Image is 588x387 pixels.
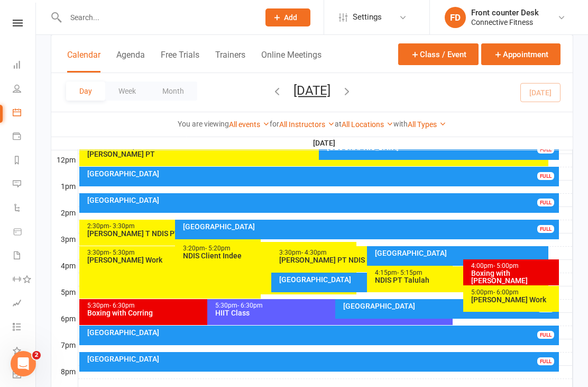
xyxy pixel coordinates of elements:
div: Boxing with [PERSON_NAME] [471,269,557,284]
div: [GEOGRAPHIC_DATA] [182,223,557,230]
div: [PERSON_NAME] PT NDIS [279,256,451,264]
th: 5pm [51,286,78,299]
div: 5:00pm [471,289,557,296]
span: - 6:30pm [109,302,135,309]
button: Month [149,82,197,101]
div: [GEOGRAPHIC_DATA] [343,302,557,310]
a: Payments [13,125,36,149]
div: Connective Fitness [471,17,539,27]
button: Day [66,82,105,101]
strong: for [270,120,279,128]
div: [PERSON_NAME] Work [471,296,557,303]
th: 6pm [51,312,78,326]
th: 4pm [51,259,78,273]
div: [GEOGRAPHIC_DATA] [87,196,557,204]
button: Add [265,8,310,26]
a: All Types [408,120,446,129]
button: Calendar [67,50,100,73]
div: 2:30pm [87,223,259,230]
div: 5:30pm [87,302,323,309]
button: Free Trials [161,50,199,73]
span: Settings [353,5,382,29]
div: FULL [537,172,554,180]
span: - 6:00pm [493,289,519,296]
div: 5:30pm [215,302,451,309]
button: [DATE] [293,83,330,98]
div: 3:30pm [87,249,259,256]
div: [PERSON_NAME] Work [87,256,259,264]
div: FULL [537,199,554,206]
th: 12pm [51,154,78,167]
button: Week [105,82,149,101]
span: - 5:20pm [205,245,231,252]
div: [GEOGRAPHIC_DATA] [87,355,557,363]
a: What's New [13,340,36,364]
div: 3:20pm [182,245,354,252]
div: NDIS PT Talulah [374,276,546,284]
a: Assessments [13,292,36,316]
button: Appointment [481,43,561,65]
div: FULL [537,225,554,233]
th: 8pm [51,365,78,379]
strong: at [335,120,342,128]
div: 3:30pm [279,249,451,256]
th: 3pm [51,233,78,246]
div: [GEOGRAPHIC_DATA] [279,276,451,283]
span: - 4:30pm [301,249,327,256]
div: FULL [537,331,554,339]
strong: with [393,120,408,128]
button: Trainers [215,50,245,73]
div: FD [445,7,466,28]
div: [GEOGRAPHIC_DATA] [87,170,557,177]
div: Front counter Desk [471,8,539,17]
div: 4:00pm [471,263,557,269]
div: HIIT Class [215,309,451,317]
span: 2 [32,351,41,359]
button: Online Meetings [261,50,321,73]
span: - 6:30pm [237,302,263,309]
span: - 5:30pm [109,249,135,256]
a: Calendar [13,102,36,125]
a: All Locations [342,120,393,129]
iframe: Intercom live chat [11,351,36,376]
a: People [13,78,36,102]
div: 4:15pm [374,269,546,276]
th: 2pm [51,206,78,220]
th: 7pm [51,339,78,352]
span: - 3:30pm [109,222,135,230]
th: 1pm [51,180,78,193]
a: Dashboard [13,54,36,78]
div: FULL [537,357,554,365]
span: Add [284,13,297,22]
a: All events [229,120,270,129]
input: Search... [62,10,252,25]
span: - 5:00pm [493,262,519,269]
div: NDIS Client Indee [182,252,354,259]
strong: You are viewing [178,120,229,128]
span: - 5:15pm [397,269,422,276]
a: Reports [13,149,36,173]
div: [PERSON_NAME] T NDIS PT [87,230,259,237]
a: Product Sales [13,221,36,245]
div: [GEOGRAPHIC_DATA] [87,329,557,336]
div: [GEOGRAPHIC_DATA] [374,249,546,257]
button: Agenda [116,50,145,73]
a: All Instructors [279,120,335,129]
button: Class / Event [398,43,479,65]
th: [DATE] [78,137,573,150]
div: [PERSON_NAME] PT [87,150,547,158]
div: Boxing with Corring [87,309,323,317]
